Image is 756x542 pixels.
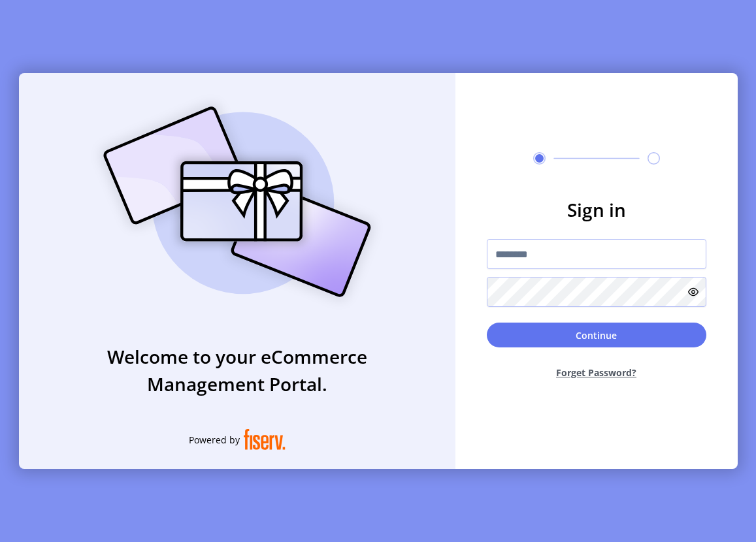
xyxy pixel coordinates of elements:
button: Forget Password? [487,355,706,390]
h3: Sign in [487,196,706,223]
button: Continue [487,323,706,347]
h3: Welcome to your eCommerce Management Portal. [19,343,455,398]
span: Powered by [189,433,240,447]
img: card_Illustration.svg [84,92,391,311]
